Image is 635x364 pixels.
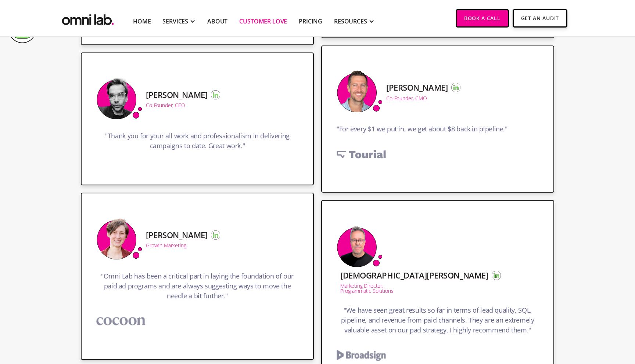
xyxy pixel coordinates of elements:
h5: [DEMOGRAPHIC_DATA][PERSON_NAME] [340,271,488,280]
a: Home [133,17,151,26]
h3: "For every $1 we put in, we get about $8 back in pipeline." [337,124,507,138]
img: Omni Lab: B2B SaaS Demand Generation Agency [60,9,115,27]
a: Book a Call [456,9,509,28]
h3: "We have seen great results so far in terms of lead quality, SQL, pipeline, and revenue from paid... [337,305,539,339]
h3: "Omni Lab has been a critical part in laying the foundation of our paid ad programs and are alway... [96,271,298,305]
div: Co-Founder, CEO [146,103,185,108]
div: SERVICES [162,17,188,26]
iframe: Chat Widget [503,279,635,364]
div: RESOURCES [334,17,367,26]
h5: [PERSON_NAME] [386,83,448,92]
div: Marketing Director, Programmatic Solutions [340,283,414,294]
a: Get An Audit [513,9,567,28]
div: Growth Marketing [146,243,186,248]
h5: [PERSON_NAME] [146,90,207,99]
a: home [60,9,115,27]
h3: "Thank you for your all work and professionalism in delivering campaigns to date. Great work." [96,131,298,154]
div: Co-Founder, CMO [386,96,427,101]
a: About [207,17,227,26]
a: Customer Love [239,17,287,26]
h5: [PERSON_NAME] [146,230,207,239]
a: Pricing [299,17,322,26]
